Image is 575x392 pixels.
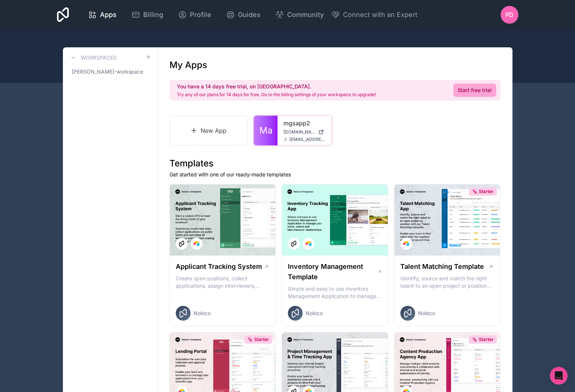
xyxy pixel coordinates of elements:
[190,10,211,20] span: Profile
[69,53,117,62] a: Workspaces
[169,115,248,146] a: New App
[259,125,272,136] span: Ma
[283,129,315,135] span: [DOMAIN_NAME]
[403,241,409,247] img: Airtable Logo
[343,10,417,20] span: Connect with an Expert
[287,10,324,20] span: Community
[505,10,514,19] span: PD
[72,68,143,75] span: [PERSON_NAME]-workspace
[306,310,323,317] span: Noloco
[220,7,266,23] a: Guides
[269,7,330,23] a: Community
[331,10,417,20] button: Connect with an Expert
[254,337,269,342] span: Starter
[176,261,262,272] h1: Applicant Tracking System
[169,59,207,71] h1: My Apps
[400,261,484,272] h1: Talent Matching Template
[289,136,326,142] span: [EMAIL_ADDRESS][DOMAIN_NAME]
[194,241,199,247] img: Airtable Logo
[177,92,376,98] p: Try any of our plans for 14 days for free. Go to the billing settings of your workspace to upgrade!
[418,310,435,317] span: Noloco
[288,285,382,300] p: Simple and easy to use Inventory Management Application to manage your stock, orders and Manufact...
[453,84,496,97] a: Start free trial
[283,129,326,135] a: [DOMAIN_NAME]
[254,116,278,145] a: Ma
[143,10,163,20] span: Billing
[172,7,217,23] a: Profile
[306,241,312,247] img: Airtable Logo
[479,189,494,195] span: Starter
[100,10,117,20] span: Apps
[169,158,501,169] h1: Templates
[69,65,151,78] a: [PERSON_NAME]-workspace
[238,10,260,20] span: Guides
[400,275,494,290] p: Identify, source and match the right talent to an open project or position with our Talent Matchi...
[82,7,122,23] a: Apps
[288,261,377,282] h1: Inventory Management Template
[194,310,211,317] span: Noloco
[479,337,494,342] span: Starter
[283,119,326,128] a: mgsapp2
[125,7,169,23] a: Billing
[550,367,568,385] div: Open Intercom Messenger
[169,171,501,178] p: Get started with one of our ready-made templates
[81,54,117,61] h3: Workspaces
[177,83,376,90] h2: You have a 14 days free trial, on [GEOGRAPHIC_DATA].
[176,275,270,290] p: Create open positions, collect applications, assign interviewers, centralise candidate feedback a...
